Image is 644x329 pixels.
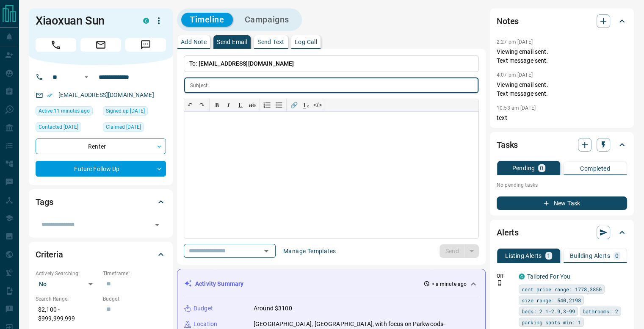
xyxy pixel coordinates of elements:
p: Log Call [295,39,317,45]
p: < a minute ago [431,280,467,288]
span: parking spots min: 1 [522,318,581,326]
p: Around $3100 [254,304,292,313]
button: Open [81,72,91,82]
h2: Tasks [497,138,518,152]
span: Active 11 minutes ago [39,107,90,115]
h2: Notes [497,14,519,28]
h1: Xiaoxuan Sun [36,14,130,28]
button: Numbered list [261,99,273,111]
h2: Criteria [36,248,63,261]
p: 2:27 pm [DATE] [497,39,533,45]
span: beds: 2.1-2.9,3-99 [522,307,575,315]
div: Notes [497,11,627,31]
a: [EMAIL_ADDRESS][DOMAIN_NAME] [58,91,154,98]
button: ab [246,99,258,111]
button: Open [151,219,163,231]
span: Message [125,38,166,52]
div: Thu Oct 03 2024 [103,122,166,134]
p: Budget: [103,295,166,303]
span: Contacted [DATE] [39,123,78,131]
p: Viewing email sent. Text message sent. [497,80,627,98]
div: Tasks [497,135,627,155]
p: Activity Summary [195,279,243,288]
button: New Task [497,196,627,210]
div: split button [439,244,479,258]
p: text [497,113,627,122]
p: Budget [193,304,213,313]
button: Bullet list [273,99,285,111]
p: 4:07 pm [DATE] [497,72,533,78]
div: Alerts [497,222,627,243]
button: ↶ [184,99,196,111]
svg: Email Verified [47,92,53,98]
p: Listing Alerts [505,253,542,259]
span: Claimed [DATE] [106,123,141,131]
p: To: [184,55,479,72]
p: Add Note [181,39,207,45]
div: Renter [36,138,166,154]
span: size range: 540,2198 [522,296,581,304]
button: 𝐔 [235,99,246,111]
p: Actively Searching: [36,270,99,277]
span: 𝐔 [238,102,243,108]
p: 10:53 am [DATE] [497,105,536,111]
p: 0 [615,253,619,259]
button: </> [312,99,323,111]
span: Email [80,38,121,52]
div: Activity Summary< a minute ago [184,276,478,292]
p: Send Text [257,39,285,45]
div: Wed Jan 19 2022 [103,106,166,118]
p: Viewing email sent. Text message sent. [497,47,627,65]
h2: Alerts [497,226,519,239]
span: Signed up [DATE] [106,107,145,115]
h2: Tags [36,195,53,209]
button: Open [260,245,272,257]
svg: Push Notification Only [497,280,503,286]
div: Future Follow Up [36,161,166,177]
button: ↷ [196,99,208,111]
span: Call [36,38,76,52]
div: condos.ca [519,274,525,279]
span: bathrooms: 2 [583,307,618,315]
p: $2,100 - $999,999,999 [36,303,99,326]
p: Send Email [217,39,247,45]
a: Tailored For You [527,273,570,280]
s: ab [249,102,256,108]
button: Timeline [181,13,233,27]
div: condos.ca [143,18,149,24]
button: T̲ₓ [300,99,312,111]
p: Building Alerts [570,253,610,259]
p: Location [193,320,217,329]
p: Search Range: [36,295,99,303]
div: Tags [36,192,166,212]
button: 🔗 [288,99,300,111]
p: Completed [580,166,610,171]
button: Manage Templates [278,244,341,258]
p: Subject: [190,82,209,89]
button: 𝐁 [211,99,223,111]
span: [EMAIL_ADDRESS][DOMAIN_NAME] [199,60,294,67]
span: rent price range: 1778,3850 [522,285,602,293]
div: No [36,277,99,291]
p: Pending [512,165,535,171]
p: No pending tasks [497,179,627,191]
button: 𝑰 [223,99,235,111]
button: Campaigns [236,13,298,27]
div: Criteria [36,244,166,265]
div: Mon Mar 31 2025 [36,122,99,134]
p: Off [497,272,514,280]
p: Timeframe: [103,270,166,277]
p: 0 [540,165,543,171]
div: Mon Sep 15 2025 [36,106,99,118]
p: 1 [547,253,550,259]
